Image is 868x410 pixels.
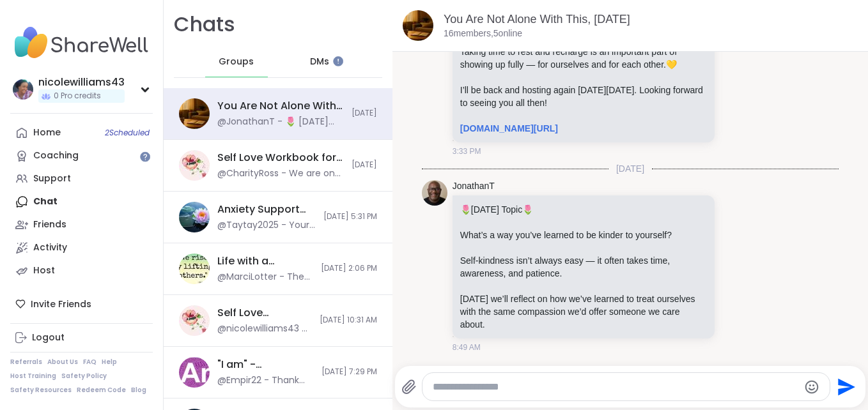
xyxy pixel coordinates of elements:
span: 8:49 AM [453,342,481,353]
div: @CharityRoss - We are on page 58 in pdf file [217,167,344,180]
div: Anxiety Support Squad- Living with Health Issues, [DATE] [217,202,316,216]
img: Life with a Narcissist, Oct 06 [179,254,210,284]
p: What’s a way you’ve learned to be kinder to yourself? [460,229,707,241]
a: Referrals [10,358,42,367]
img: nicolewilliams43 [13,79,33,100]
img: Self Love Workbook for Women, Oct 07 [179,150,210,181]
a: FAQ [83,358,97,367]
a: Support [10,167,153,190]
a: Help [102,358,117,367]
span: DMs [310,56,329,68]
img: You Are Not Alone With This, Oct 07 [403,10,433,41]
a: Redeem Code [77,386,126,395]
div: Coaching [33,149,79,162]
div: You Are Not Alone With This, [DATE] [217,99,344,113]
p: I’ll be back and hosting again [DATE][DATE]. Looking forward to seeing you all then! [460,84,707,109]
button: Send [830,372,859,401]
span: 💛 [666,59,677,70]
a: JonathanT [453,180,495,193]
span: 3:33 PM [453,146,481,157]
a: Host Training [10,372,56,381]
div: Support [33,172,71,185]
span: [DATE] 10:31 AM [320,315,377,326]
img: Anxiety Support Squad- Living with Health Issues, Oct 06 [179,202,210,232]
span: [DATE] [608,162,652,175]
span: [DATE] 7:29 PM [322,367,377,377]
iframe: Spotlight [333,56,343,66]
div: @nicolewilliams43 - Brb tech issues [217,323,312,335]
img: https://sharewell-space-live.sfo3.digitaloceanspaces.com/user-generated/0e2c5150-e31e-4b6a-957d-4... [422,180,447,206]
img: "I am" - Reclaiming yourself after emotional abuse, Oct 05 [179,357,210,388]
h1: Chats [174,10,235,39]
a: Friends [10,213,153,236]
div: Self Love Workbook for Women, [DATE] [217,151,344,165]
a: Blog [131,386,146,395]
a: Logout [10,326,153,349]
p: Taking time to rest and recharge is an important part of showing up fully — for ourselves and for... [460,45,707,71]
div: Friends [33,218,66,231]
div: Life with a Narcissist, [DATE] [217,254,313,268]
div: nicolewilliams43 [38,75,125,89]
div: Invite Friends [10,292,153,315]
a: Host [10,259,153,282]
div: Home [33,126,61,139]
a: Home2Scheduled [10,121,153,144]
button: Emoji picker [804,379,819,395]
div: Logout [32,331,65,344]
iframe: Spotlight [140,151,150,162]
span: [DATE] 2:06 PM [321,263,377,274]
img: You Are Not Alone With This, Oct 07 [179,98,210,129]
span: [DATE] [352,108,377,119]
span: 0 Pro credits [54,91,101,102]
p: [DATE] Topic [460,203,707,216]
a: Safety Policy [61,372,107,381]
a: You Are Not Alone With This, [DATE] [444,13,630,26]
p: [DATE] we’ll reflect on how we’ve learned to treat ourselves with the same compassion we’d offer ... [460,292,707,331]
span: 🌷 [460,204,471,215]
img: ShareWell Nav Logo [10,20,153,65]
div: Self Love Workbook for Women, [DATE] [217,306,312,320]
div: @MarciLotter - The Let Them Theory by [PERSON_NAME] [217,271,313,284]
a: Coaching [10,144,153,167]
a: About Us [47,358,78,367]
div: Activity [33,241,67,254]
img: Self Love Workbook for Women, Oct 06 [179,305,210,336]
textarea: Type your message [433,381,798,393]
span: 🌷 [522,204,533,215]
p: Self-kindness isn’t always easy — it often takes time, awareness, and patience. [460,254,707,280]
span: 2 Scheduled [105,128,150,138]
a: [DOMAIN_NAME][URL] [460,123,558,133]
div: Host [33,264,55,277]
div: @Taytay2025 - Your welcome [217,219,316,232]
span: Groups [219,56,254,68]
div: "I am" - Reclaiming yourself after emotional abuse, [DATE] [217,358,314,372]
div: @JonathanT - 🌷 [DATE] Topic 🌷 What’s a way you’ve learned to be kinder to yourself? Self-kindness... [217,116,344,128]
a: Safety Resources [10,386,72,395]
span: [DATE] 5:31 PM [323,211,377,222]
p: 16 members, 5 online [444,27,522,40]
span: [DATE] [352,160,377,171]
a: Activity [10,236,153,259]
div: @Empir22 - Thank you all so much for letting me be honest and not judging me! 🩷 [217,374,314,387]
